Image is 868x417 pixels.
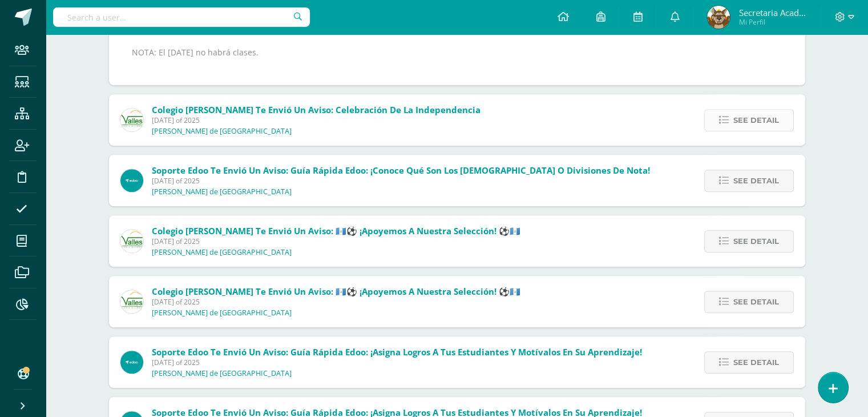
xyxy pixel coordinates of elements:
span: [DATE] of 2025 [152,358,642,367]
p: [PERSON_NAME] de [GEOGRAPHIC_DATA] [152,369,292,378]
span: Mi Perfil [738,17,807,27]
span: [DATE] of 2025 [152,297,520,307]
img: 94564fe4cf850d796e68e37240ca284b.png [120,109,143,131]
img: 94564fe4cf850d796e68e37240ca284b.png [120,290,143,313]
span: Soporte Edoo te envió un aviso: Guía Rápida Edoo: ¡Conoce qué son los [DEMOGRAPHIC_DATA] o Divisi... [152,165,650,176]
span: Secretaria Académica [738,7,807,18]
p: [PERSON_NAME] de [GEOGRAPHIC_DATA] [152,127,292,136]
span: See detail [733,170,779,191]
span: [DATE] of 2025 [152,236,520,246]
span: Soporte Edoo te envió un aviso: Guía Rápida Edoo: ¡Asigna Logros a tus Estudiantes y Motívalos en... [152,346,642,358]
span: Colegio [PERSON_NAME] te envió un aviso: 🇬🇹⚽ ¡Apoyemos a nuestra selección! ⚽🇬🇹 [152,286,520,297]
img: 94564fe4cf850d796e68e37240ca284b.png [120,230,143,252]
img: f017122646c8700cbe843b0364173a89.png [120,169,143,192]
span: [DATE] of 2025 [152,176,650,186]
span: Colegio [PERSON_NAME] te envió un aviso: Celebración de la Independencia [152,104,481,115]
span: See detail [733,291,779,312]
span: Colegio [PERSON_NAME] te envió un aviso: 🇬🇹⚽ ¡Apoyemos a nuestra selección! ⚽🇬🇹 [152,225,520,236]
img: f017122646c8700cbe843b0364173a89.png [120,351,143,374]
span: See detail [733,231,779,252]
p: [PERSON_NAME] de [GEOGRAPHIC_DATA] [152,248,292,257]
span: [DATE] of 2025 [152,115,481,125]
span: See detail [733,352,779,373]
p: [PERSON_NAME] de [GEOGRAPHIC_DATA] [152,308,292,318]
p: [PERSON_NAME] de [GEOGRAPHIC_DATA] [152,187,292,197]
img: d6a28b792dbf0ce41b208e57d9de1635.png [707,6,730,29]
span: See detail [733,110,779,131]
input: Search a user… [53,7,310,27]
